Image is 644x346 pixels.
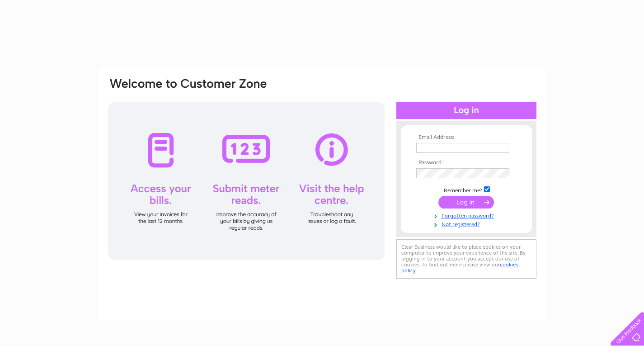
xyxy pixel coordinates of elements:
td: Remember me? [414,185,519,194]
a: cookies policy [401,261,518,274]
input: Submit [438,196,494,209]
div: Clear Business would like to place cookies on your computer to improve your experience of the sit... [396,239,536,279]
a: Forgotten password? [416,211,519,219]
th: Password: [414,160,519,166]
th: Email Address: [414,134,519,141]
a: Not registered? [416,219,519,228]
